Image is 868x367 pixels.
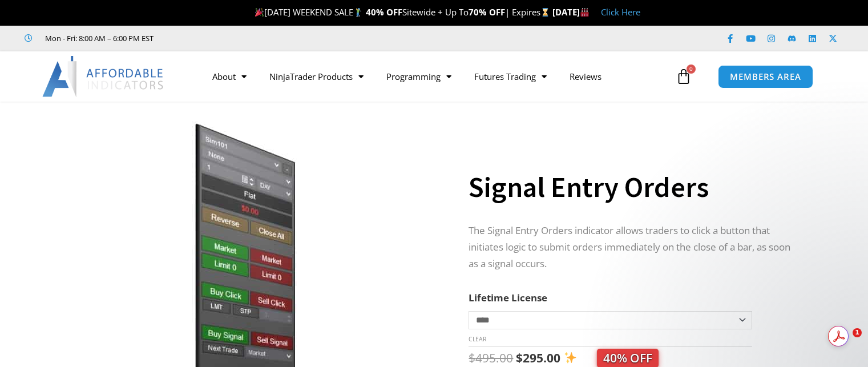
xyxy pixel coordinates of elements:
img: ⌛ [541,8,550,17]
iframe: Customer reviews powered by Trustpilot [169,33,341,44]
bdi: 295.00 [516,350,560,366]
a: Reviews [558,63,613,90]
a: Click Here [601,6,640,18]
strong: 40% OFF [366,6,402,18]
a: Futures Trading [463,63,558,90]
h1: Signal Entry Orders [469,167,802,207]
span: MEMBERS AREA [730,72,801,81]
span: [DATE] WEEKEND SALE Sitewide + Up To | Expires [252,6,552,18]
strong: [DATE] [552,6,590,18]
a: MEMBERS AREA [718,65,813,88]
strong: 70% OFF [469,6,505,18]
a: 0 [659,60,709,93]
bdi: 495.00 [469,350,513,366]
img: ✨ [564,352,576,364]
a: NinjaTrader Products [258,63,375,90]
img: LogoAI | Affordable Indicators – NinjaTrader [42,56,165,97]
span: Mon - Fri: 8:00 AM – 6:00 PM EST [42,31,154,45]
nav: Menu [201,63,673,90]
a: About [201,63,258,90]
span: $ [469,350,475,366]
label: Lifetime License [469,291,547,304]
img: 🏌️‍♂️ [354,8,362,17]
p: The Signal Entry Orders indicator allows traders to click a button that initiates logic to submit... [469,223,802,272]
a: Programming [375,63,463,90]
img: 🎉 [255,8,264,17]
img: 🏭 [580,8,589,17]
span: 0 [687,64,696,74]
a: Clear options [469,335,486,343]
span: $ [516,350,523,366]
